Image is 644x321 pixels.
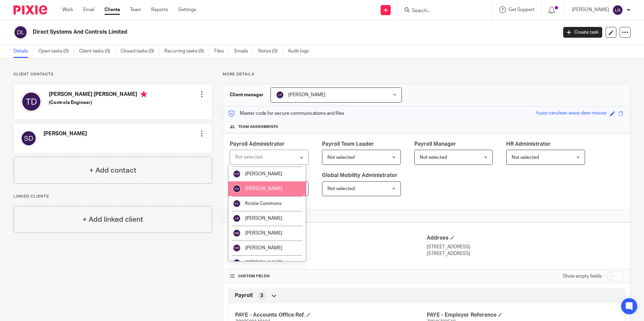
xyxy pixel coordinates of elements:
h4: PAYE - Employer Reference [427,312,618,319]
img: svg%3E [233,200,241,208]
img: svg%3E [233,170,241,178]
p: Payroll Bureau Client [230,244,426,250]
img: svg%3E [233,185,241,193]
input: Search [411,8,472,14]
h4: [PERSON_NAME] [43,130,87,137]
img: svg%3E [233,229,241,237]
p: Client contacts [13,72,212,77]
p: Master code for secure communications and files [228,110,344,117]
h4: + Add contact [89,165,136,176]
span: Get Support [509,7,535,12]
img: Pixie [13,5,47,14]
h4: [PERSON_NAME] [PERSON_NAME] [49,91,147,99]
div: Not selected [235,155,262,159]
span: Payroll Administrator [230,141,285,147]
h4: CUSTOM FIELDS [230,274,426,279]
a: Open tasks (0) [38,45,74,58]
h2: Direct Systems And Controls Limited [33,29,449,36]
span: Not selected [512,155,539,160]
span: [PERSON_NAME] [245,260,282,265]
a: Team [130,6,141,13]
a: Recurring tasks (0) [164,45,209,58]
h4: Client type [230,235,426,242]
span: Not selected [420,155,447,160]
img: svg%3E [21,91,42,112]
div: fuzzy-cerulean-wavy-deer-mouse [536,110,607,117]
h4: PAYE - Accounts Office Ref. [235,312,426,319]
span: Kirstie Commons [245,201,282,206]
label: Show empty fields [563,273,602,280]
a: Reports [151,6,168,13]
a: Work [62,6,73,13]
h5: (Controls Engineer) [49,99,147,106]
h4: + Add linked client [83,214,143,225]
h4: Address [427,235,623,242]
h3: Client manager [230,92,264,98]
a: Settings [178,6,196,13]
p: [PERSON_NAME] [572,6,609,13]
img: svg%3E [276,91,284,99]
span: Payroll Manager [414,141,456,147]
span: [PERSON_NAME] [245,246,282,250]
img: svg%3E [233,259,241,267]
span: [PERSON_NAME] [245,231,282,236]
span: [PERSON_NAME] [288,93,325,97]
a: Notes (0) [258,45,283,58]
span: Not selected [327,186,355,191]
a: Emails [234,45,253,58]
span: [PERSON_NAME] [245,186,282,191]
a: Client tasks (0) [79,45,116,58]
span: [PERSON_NAME] [245,216,282,221]
a: Files [214,45,229,58]
span: Team assignments [238,124,278,130]
i: Primary [140,91,147,98]
a: Create task [563,27,602,38]
img: svg%3E [21,130,37,146]
p: More details [223,72,631,77]
img: svg%3E [13,25,28,39]
p: [STREET_ADDRESS] [427,244,623,250]
p: [STREET_ADDRESS] [427,250,623,257]
span: 3 [260,292,263,299]
a: Audit logs [288,45,314,58]
img: svg%3E [233,214,241,222]
p: Linked clients [13,194,212,199]
a: Details [13,45,33,58]
img: svg%3E [233,244,241,252]
span: Global Mobility Administrator [322,173,397,178]
span: HR Administrator [506,141,551,147]
img: svg%3E [612,5,623,15]
a: Clients [104,6,120,13]
span: Payroll Team Leader [322,141,374,147]
span: Payroll [235,292,253,299]
span: [PERSON_NAME] [245,172,282,176]
span: Not selected [327,155,355,160]
a: Closed tasks (0) [121,45,159,58]
a: Email [83,6,94,13]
